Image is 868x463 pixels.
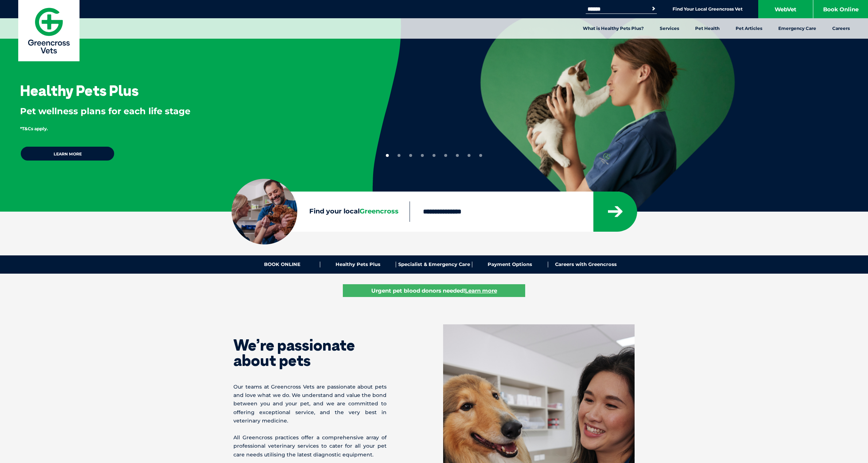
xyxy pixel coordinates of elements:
h3: Healthy Pets Plus [20,83,139,98]
button: Search [650,5,657,12]
a: Healthy Pets Plus [320,262,396,267]
a: Payment Options [472,262,548,267]
a: BOOK ONLINE [244,262,320,267]
a: Specialist & Emergency Care [396,262,472,267]
button: 5 of 9 [433,154,435,157]
button: 2 of 9 [398,154,400,157]
button: 1 of 9 [386,154,389,157]
a: Services [652,18,687,39]
button: 3 of 9 [409,154,412,157]
p: All Greencross practices offer a comprehensive array of professional veterinary services to cater... [233,433,387,459]
p: Pet wellness plans for each life stage [20,105,349,117]
button: 7 of 9 [456,154,459,157]
h1: We’re passionate about pets [233,337,387,368]
a: What is Healthy Pets Plus? [575,18,652,39]
a: Find Your Local Greencross Vet [673,6,743,12]
label: Find your local [232,206,410,217]
a: Pet Articles [728,18,770,39]
button: 8 of 9 [468,154,470,157]
p: Our teams at Greencross Vets are passionate about pets and love what we do. We understand and val... [233,383,387,425]
span: *T&Cs apply. [20,126,48,131]
button: 4 of 9 [421,154,424,157]
u: Learn more [465,287,497,294]
a: Learn more [20,146,115,161]
button: 9 of 9 [479,154,482,157]
a: Pet Health [687,18,728,39]
button: 6 of 9 [444,154,447,157]
a: Emergency Care [770,18,824,39]
a: Urgent pet blood donors needed!Learn more [343,284,525,297]
a: Careers with Greencross [548,262,624,267]
span: Greencross [360,207,399,215]
a: Careers [824,18,858,39]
